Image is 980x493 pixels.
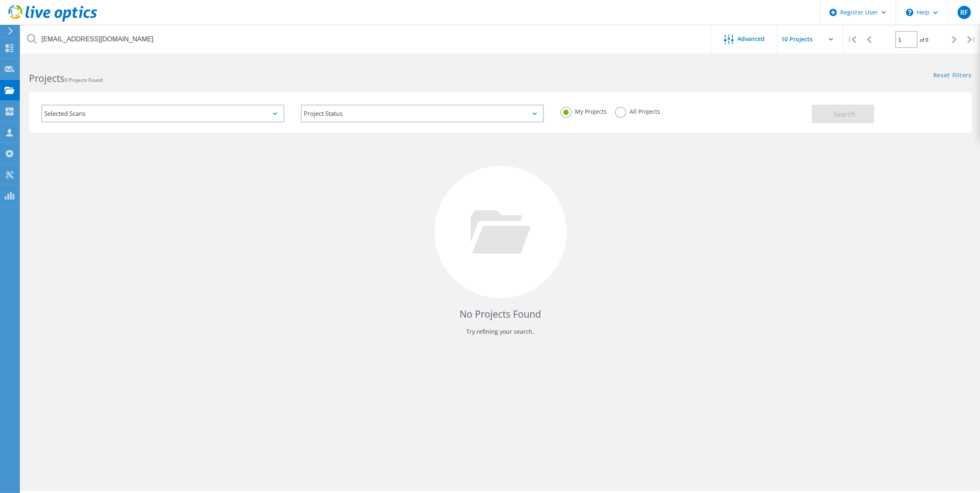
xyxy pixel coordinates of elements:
label: My Projects [560,107,607,115]
span: Advanced [738,36,765,42]
button: Search [812,105,874,123]
span: Search [834,110,856,119]
a: Live Optics Dashboard [8,17,97,23]
span: RF [960,9,968,16]
div: Selected Scans [41,105,284,122]
svg: \n [906,9,913,16]
div: Project Status [301,105,544,122]
span: 0 Projects Found [64,77,103,84]
div: | [844,25,861,54]
div: | [963,25,980,54]
h4: No Projects Found [37,307,963,321]
label: All Projects [615,107,660,115]
input: Search projects by name, owner, ID, company, etc [21,25,712,54]
span: of 0 [920,36,928,43]
b: Projects [29,72,64,85]
a: Reset Filters [933,72,972,79]
p: Try refining your search. [37,325,963,338]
